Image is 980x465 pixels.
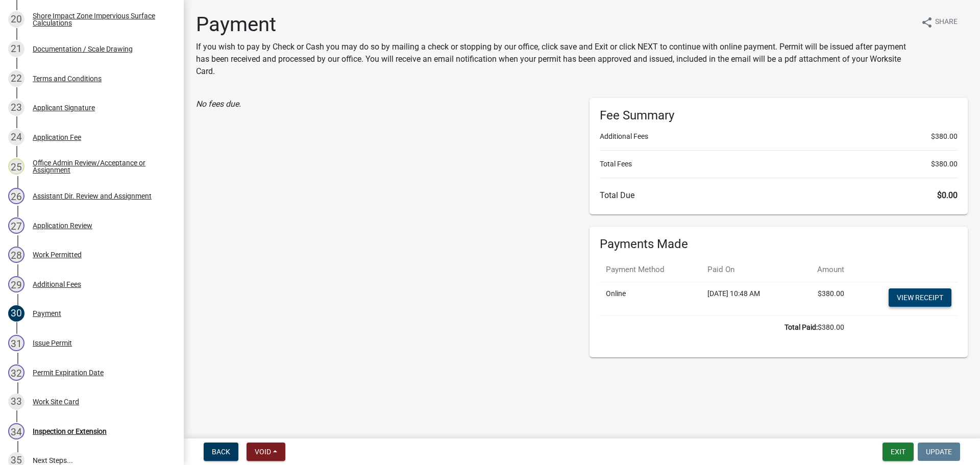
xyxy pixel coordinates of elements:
[931,159,958,169] span: $380.00
[926,448,952,456] span: Update
[196,12,913,37] h1: Payment
[701,258,794,282] th: Paid On
[255,448,271,456] span: Void
[600,237,958,252] h6: Payments Made
[921,16,933,29] i: share
[33,134,81,141] div: Application Fee
[935,16,958,29] span: Share
[196,99,241,109] i: No fees due.
[8,100,24,116] div: 23
[33,339,72,347] div: Issue Permit
[8,188,24,204] div: 26
[913,12,966,32] button: shareShare
[33,310,61,317] div: Payment
[33,222,92,229] div: Application Review
[33,428,107,435] div: Inspection or Extension
[600,190,958,200] h6: Total Due
[8,247,24,263] div: 28
[8,41,24,57] div: 21
[600,131,958,142] li: Additional Fees
[8,423,24,439] div: 34
[8,364,24,381] div: 32
[937,190,958,200] span: $0.00
[33,45,133,53] div: Documentation / Scale Drawing
[8,11,24,28] div: 20
[204,443,238,461] button: Back
[785,323,818,331] b: Total Paid:
[918,443,960,461] button: Update
[247,443,285,461] button: Void
[8,394,24,410] div: 33
[33,281,81,288] div: Additional Fees
[931,131,958,142] span: $380.00
[8,276,24,292] div: 29
[8,217,24,234] div: 27
[33,75,102,82] div: Terms and Conditions
[8,305,24,322] div: 30
[600,159,958,169] li: Total Fees
[8,158,24,175] div: 25
[33,12,167,27] div: Shore Impact Zone Impervious Surface Calculations
[33,159,167,174] div: Office Admin Review/Acceptance or Assignment
[33,398,79,405] div: Work Site Card
[33,369,104,376] div: Permit Expiration Date
[600,108,958,123] h6: Fee Summary
[8,129,24,145] div: 24
[33,251,82,258] div: Work Permitted
[794,282,850,315] td: $380.00
[600,258,701,282] th: Payment Method
[33,104,95,111] div: Applicant Signature
[883,443,914,461] button: Exit
[701,282,794,315] td: [DATE] 10:48 AM
[8,335,24,351] div: 31
[600,315,850,339] td: $380.00
[212,448,230,456] span: Back
[196,41,913,78] p: If you wish to pay by Check or Cash you may do so by mailing a check or stopping by our office, c...
[600,282,701,315] td: Online
[794,258,850,282] th: Amount
[889,288,951,307] a: View receipt
[33,192,152,200] div: Assistant Dir. Review and Assignment
[8,70,24,87] div: 22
